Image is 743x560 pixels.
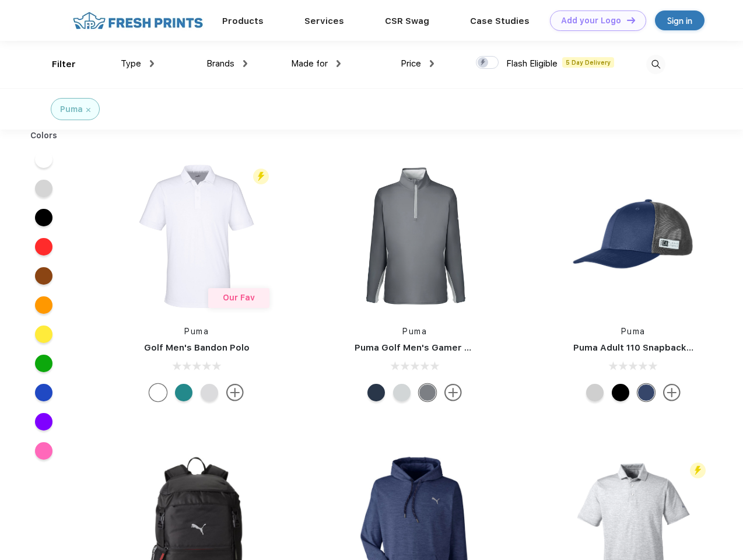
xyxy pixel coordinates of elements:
img: more.svg [444,384,462,401]
div: Quarry Brt Whit [586,384,604,401]
span: Brands [206,58,234,69]
div: Peacoat with Qut Shd [637,384,655,401]
img: dropdown.png [150,60,154,67]
img: dropdown.png [337,60,341,67]
a: Products [222,16,264,26]
a: Puma [402,327,427,336]
div: Filter [52,58,76,71]
div: Add your Logo [561,16,621,26]
span: 5 Day Delivery [562,57,614,68]
span: Flash Eligible [506,58,558,69]
img: func=resize&h=266 [556,159,711,314]
a: Golf Men's Bandon Polo [144,342,250,353]
div: Navy Blazer [367,384,385,401]
img: fo%20logo%202.webp [69,10,206,31]
a: Puma Golf Men's Gamer Golf Quarter-Zip [355,342,539,353]
div: Pma Blk Pma Blk [612,384,629,401]
span: Our Fav [223,293,255,302]
div: Quiet Shade [419,384,436,401]
div: Bright White [149,384,167,401]
img: dropdown.png [243,60,247,67]
img: DT [627,17,635,23]
img: func=resize&h=266 [337,159,492,314]
img: flash_active_toggle.svg [690,463,706,478]
img: dropdown.png [430,60,434,67]
img: more.svg [663,384,681,401]
img: more.svg [226,384,244,401]
img: filter_cancel.svg [86,108,90,112]
img: desktop_search.svg [646,55,665,74]
span: Made for [291,58,328,69]
span: Price [401,58,421,69]
div: Colors [22,129,66,142]
a: Services [304,16,344,26]
div: Puma [60,103,83,116]
a: Puma [184,327,209,336]
a: Puma [621,327,646,336]
img: func=resize&h=266 [119,159,274,314]
a: Sign in [655,10,705,30]
div: High Rise [393,384,411,401]
span: Type [121,58,141,69]
div: Sign in [667,14,692,27]
a: CSR Swag [385,16,429,26]
div: High Rise [201,384,218,401]
div: Green Lagoon [175,384,192,401]
img: flash_active_toggle.svg [253,169,269,184]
